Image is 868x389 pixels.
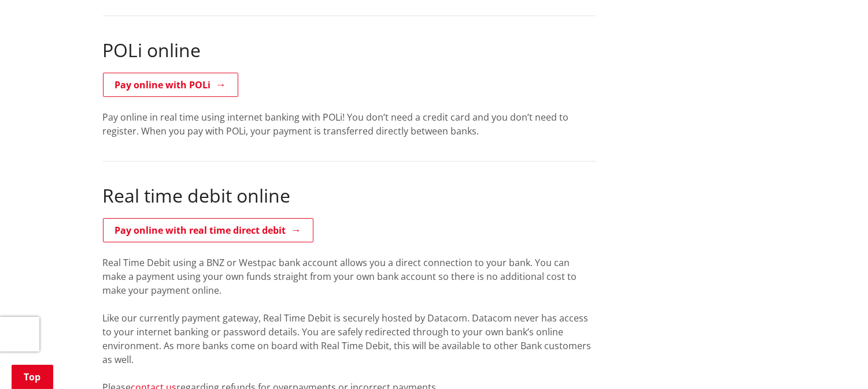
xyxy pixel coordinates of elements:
[815,341,856,382] iframe: Messenger Launcher
[103,73,238,97] a: Pay online with POLi
[103,185,596,207] h2: Real time debit online
[103,39,596,61] h2: POLi online
[103,218,313,242] a: Pay online with real time direct debit
[103,256,596,297] p: Real Time Debit using a BNZ or Westpac bank account allows you a direct connection to your bank. ...
[103,110,596,138] p: Pay online in real time using internet banking with POLi! You don’t need a credit card and you do...
[103,311,596,366] p: Like our currently payment gateway, Real Time Debit is securely hosted by Datacom. Datacom never ...
[12,365,53,389] a: Top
